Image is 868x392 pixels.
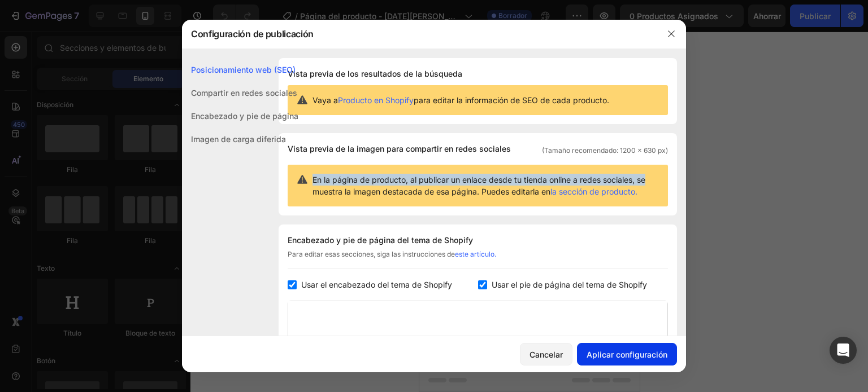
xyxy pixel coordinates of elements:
div: Abrir Intercom Messenger [830,337,857,364]
span: from URL or image [79,152,140,162]
div: Generate layout [81,138,140,149]
font: Posicionamiento web (SEO) [191,65,296,74]
font: Aplicar configuración [587,350,667,359]
a: la sección de producto. [550,187,637,196]
div: 30 DAYS MONEY BACK GUARANTEE [98,28,241,44]
font: Vaya a [313,95,338,105]
span: iPhone 13 Pro ( 390 px) [60,6,133,17]
font: Vista previa de la imagen para compartir en redes sociales [288,144,511,153]
span: inspired by CRO experts [71,113,148,124]
font: Vista previa de los resultados de la búsqueda [288,69,462,78]
font: para editar la información de SEO de cada producto. [414,95,609,105]
font: Encabezado y pie de página del tema de Shopify [288,235,473,245]
font: (Tamaño recomendado: 1200 x 630 px) [542,146,668,155]
font: En la página de producto, al publicar un enlace desde tu tienda online a redes sociales, se muest... [313,175,645,196]
button: Aplicar configuración [577,343,677,365]
font: Para editar esas secciones, siga las instrucciones de [288,250,455,258]
div: Choose templates [76,99,145,111]
div: FREE SHIPPING [1,28,64,44]
span: then drag & drop elements [67,190,151,200]
span: Add section [10,74,63,86]
font: Configuración de publicación [191,28,314,39]
font: Compartir en redes sociales [191,88,297,98]
a: Producto en Shopify [338,95,414,105]
div: Add blank section [76,176,145,188]
font: Usar el pie de página del tema de Shopify [492,280,647,289]
font: Cancelar [530,350,563,359]
font: Usar el encabezado del tema de Shopify [301,280,452,289]
font: Encabezado y pie de página [191,111,298,121]
a: este artículo. [455,250,496,258]
font: Imagen de carga diferida [191,134,286,144]
button: Cancelar [520,343,572,365]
